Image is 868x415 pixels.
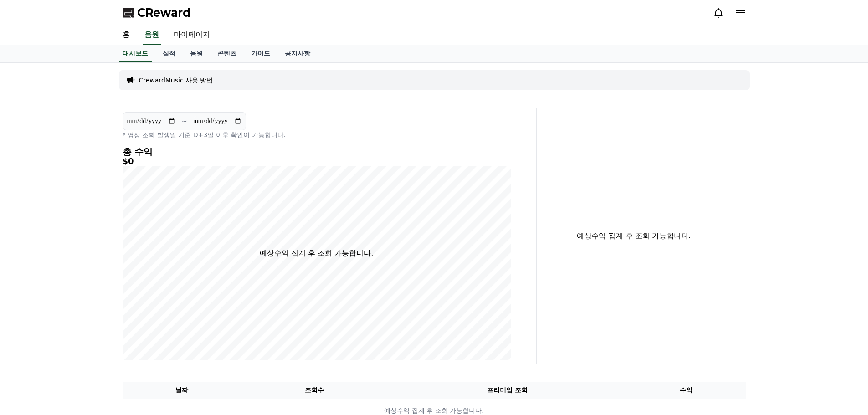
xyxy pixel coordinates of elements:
[143,26,161,45] a: 음원
[544,231,724,241] p: 예상수익 집계 후 조회 가능합니다.
[210,45,244,62] a: 콘텐츠
[627,382,746,399] th: 수익
[260,248,373,259] p: 예상수익 집계 후 조회 가능합니다.
[123,5,191,20] a: CReward
[241,382,387,399] th: 조회수
[137,5,191,20] span: CReward
[139,76,213,85] a: CrewardMusic 사용 방법
[181,116,187,127] p: ~
[388,382,627,399] th: 프리미엄 조회
[183,45,210,62] a: 음원
[119,45,152,62] a: 대시보드
[244,45,277,62] a: 가이드
[123,382,241,399] th: 날짜
[277,45,318,62] a: 공지사항
[123,130,511,139] p: * 영상 조회 발생일 기준 D+3일 이후 확인이 가능합니다.
[166,26,217,45] a: 마이페이지
[115,26,137,45] a: 홈
[123,157,511,166] h5: $0
[123,147,511,157] h4: 총 수익
[155,45,183,62] a: 실적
